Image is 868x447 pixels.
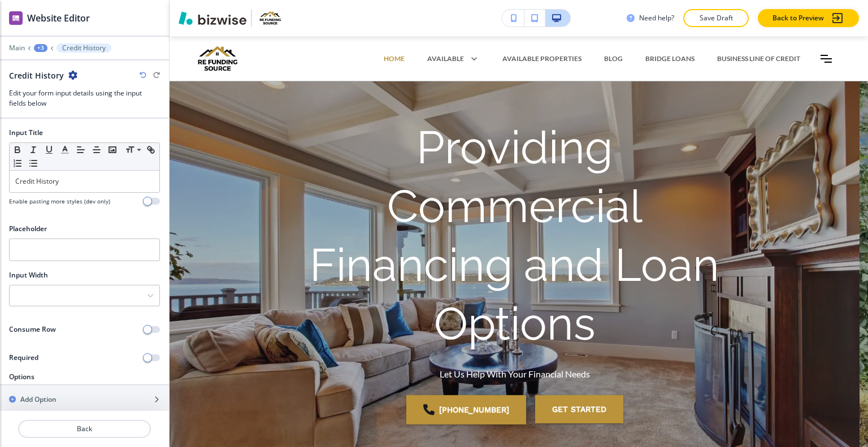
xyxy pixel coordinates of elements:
[15,176,154,186] p: Credit History
[535,395,623,423] button: GET STARTED
[440,367,590,382] p: Let Us Help With Your Financial Needs
[384,54,405,64] p: HOME
[20,394,57,405] h2: Add Option
[9,224,47,234] h2: Placeholder
[9,372,34,382] h2: Options
[9,70,64,81] h2: Credit History
[698,13,734,23] p: Save Draft
[179,11,246,25] img: Bizwise Logo
[604,54,623,64] p: BLOG
[639,13,674,23] h3: Need help?
[9,270,48,280] h2: Input Width
[9,11,23,25] img: editor icon
[502,54,581,64] p: AVAILABLE PROPERTIES
[717,54,800,64] p: BUSINESS LINE OF CREDIT
[257,9,285,27] img: Your Logo
[62,44,106,52] p: Credit History
[57,44,111,53] button: Credit History
[406,395,526,424] a: [PHONE_NUMBER]
[758,9,859,27] button: Back to Preview
[9,88,160,109] h3: Edit your form input details using the input fields below
[9,353,38,363] h2: Required
[27,11,90,25] h2: Website Editor
[9,197,110,206] h4: Enable pasting more styles (dev only)
[9,44,25,52] button: Main
[9,128,43,138] h2: Input Title
[192,42,305,76] img: Re Funding Source
[683,9,749,27] button: Save Draft
[298,119,732,354] p: Providing Commercial Financing and Loan Options
[18,420,151,438] button: Back
[645,54,695,64] p: BRIDGE LOANS
[34,44,47,52] button: +3
[427,54,464,64] p: AVAILABLE
[9,324,56,335] h2: Consume Row
[772,13,824,23] p: Back to Preview
[19,424,150,434] p: Back
[821,55,832,63] button: Toggle hamburger navigation menu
